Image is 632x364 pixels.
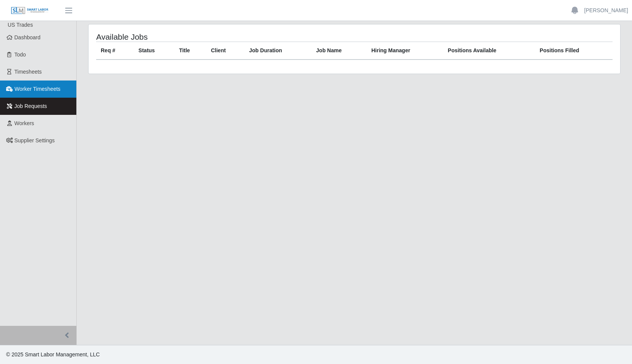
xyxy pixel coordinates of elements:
img: SLM Logo [11,6,49,15]
th: Job Name [311,42,367,60]
th: Positions Available [443,42,535,60]
a: [PERSON_NAME] [584,6,628,14]
span: Job Requests [15,103,47,109]
span: Supplier Settings [15,137,55,143]
th: Req # [96,42,134,60]
span: Timesheets [15,69,42,75]
th: Client [206,42,245,60]
h4: Available Jobs [96,32,305,42]
span: Todo [15,52,26,58]
span: © 2025 Smart Labor Management, LLC [6,351,100,358]
span: Workers [15,120,34,126]
span: Dashboard [15,34,41,40]
span: US Trades [8,22,33,28]
th: Status [134,42,174,60]
th: Title [174,42,206,60]
th: Positions Filled [535,42,613,60]
th: Hiring Manager [367,42,443,60]
span: Worker Timesheets [15,86,60,92]
th: Job Duration [245,42,312,60]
